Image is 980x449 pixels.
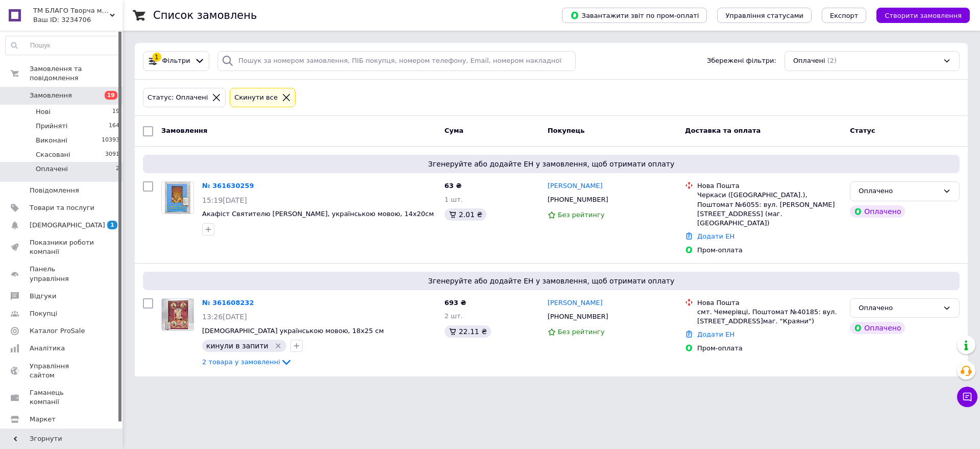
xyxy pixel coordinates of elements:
span: Виконані [36,136,67,145]
span: Покупець [548,127,585,134]
div: Ваш ID: 3234706 [33,15,122,25]
span: Збережені фільтри: [707,56,776,66]
span: Відгуки [30,292,56,301]
span: 10393 [102,136,119,145]
a: Додати ЕН [697,330,734,338]
a: 2 товара у замовленні [202,358,292,366]
span: (2) [827,57,837,64]
span: Замовлення [161,127,207,134]
span: Згенеруйте або додайте ЕН у замовлення, щоб отримати оплату [147,159,955,169]
div: Нова Пошта [697,181,842,191]
span: Оплачені [36,164,68,174]
div: Оплачено [850,205,905,218]
input: Пошук за номером замовлення, ПІБ покупця, номером телефону, Email, номером накладної [217,51,576,71]
div: [PHONE_NUMBER] [546,310,610,323]
span: 3091 [105,150,119,159]
span: Згенеруйте або додайте ЕН у замовлення, щоб отримати оплату [147,276,955,286]
span: Прийняті [36,122,67,131]
span: 19 [105,91,117,100]
a: Фото товару [161,181,194,214]
span: 693 ₴ [445,299,467,306]
span: Управління сайтом [30,362,94,380]
div: смт. Чемерівці, Поштомат №40185: вул. [STREET_ADDRESS]маг. "Краяни") [697,308,842,326]
a: Додати ЕН [697,232,734,240]
span: Оплачені [793,56,825,66]
span: Експорт [830,12,859,19]
a: № 361630259 [202,182,254,190]
span: кинули в запити [206,342,268,350]
span: 1 [107,221,117,229]
span: Створити замовлення [885,12,962,19]
img: Фото товару [165,182,190,214]
div: [PHONE_NUMBER] [546,193,610,206]
a: № 361608232 [202,299,254,306]
div: Оплачено [859,186,939,197]
span: Завантажити звіт по пром-оплаті [570,11,699,20]
button: Створити замовлення [876,8,970,23]
span: Показники роботи компанії [30,238,94,256]
div: 22.11 ₴ [445,325,491,338]
div: Оплачено [850,322,905,334]
a: Акафіст Святителю [PERSON_NAME], українською мовою, 14х20см [202,210,434,218]
a: Створити замовлення [866,11,970,19]
span: Аналітика [30,344,65,353]
span: Замовлення [30,91,72,100]
a: [PERSON_NAME] [548,298,603,308]
span: Без рейтингу [558,328,605,336]
a: [PERSON_NAME] [548,181,603,191]
span: Покупці [30,309,57,318]
span: Без рейтингу [558,211,605,219]
div: Пром-оплата [697,246,842,255]
span: 2 [116,164,119,174]
span: Панель управління [30,265,94,283]
span: Замовлення та повідомлення [30,64,122,83]
span: 164 [109,122,119,131]
span: Гаманець компанії [30,388,94,407]
span: ТМ БЛАГО Творча майстерня церковних виробів «Благо» [33,6,110,15]
span: Статус [850,127,875,134]
div: 2.01 ₴ [445,208,486,221]
h1: Список замовлень [153,9,257,21]
span: 63 ₴ [445,182,462,190]
button: Управління статусами [717,8,812,23]
span: 2 товара у замовленні [202,358,280,366]
div: Оплачено [859,303,939,314]
span: [DEMOGRAPHIC_DATA] [30,221,105,230]
span: 13:26[DATE] [202,313,247,321]
div: 1 [152,53,161,62]
span: Каталог ProSale [30,326,85,336]
span: Доставка та оплата [685,127,761,134]
div: Нова Пошта [697,298,842,308]
img: Фото товару [162,299,193,330]
button: Завантажити звіт по пром-оплаті [562,8,707,23]
span: 1 шт. [445,196,463,203]
span: Повідомлення [30,186,79,195]
span: Нові [36,107,51,116]
div: Статус: Оплачені [145,92,210,103]
div: Пром-оплата [697,344,842,353]
div: Черкаси ([GEOGRAPHIC_DATA].), Поштомат №6055: вул. [PERSON_NAME][STREET_ADDRESS] (маг. [GEOGRAPHI... [697,191,842,228]
a: [DEMOGRAPHIC_DATA] українською мовою, 18х25 см [202,327,384,335]
span: Фільтри [162,56,190,66]
a: Фото товару [161,298,194,331]
button: Чат з покупцем [957,387,977,407]
span: 2 шт. [445,312,463,320]
div: Cкинути все [232,92,280,103]
span: Товари та послуги [30,203,94,212]
svg: Видалити мітку [274,342,282,350]
button: Експорт [822,8,867,23]
input: Пошук [6,36,120,55]
span: Cума [445,127,463,134]
span: Скасовані [36,150,70,159]
span: 15:19[DATE] [202,196,247,204]
span: Маркет [30,415,56,424]
span: 19 [112,107,119,116]
span: Управління статусами [725,12,803,19]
